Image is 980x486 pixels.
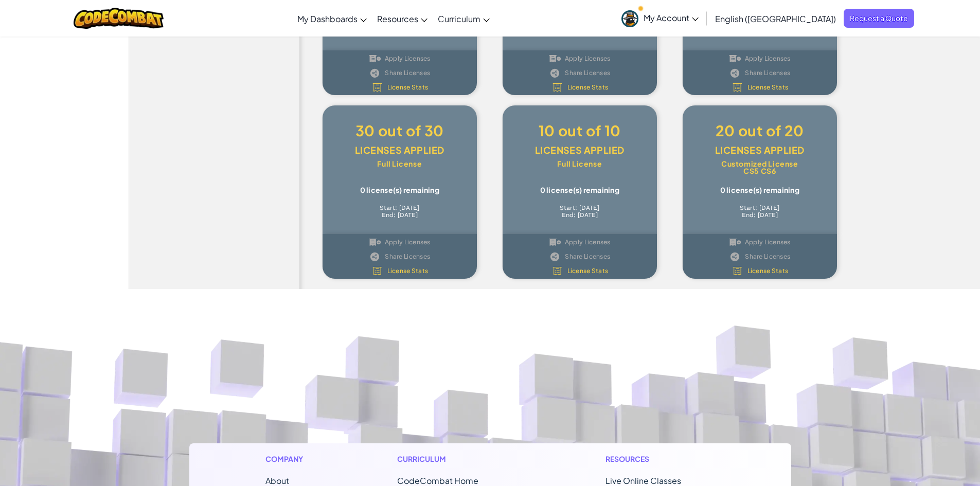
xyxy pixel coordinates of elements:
span: My Dashboards [297,13,358,24]
img: IconApplyLicenses_Gray.svg [369,54,381,63]
a: My Account [616,2,704,34]
div: Customized License [698,160,822,167]
div: End: [DATE] [698,211,822,219]
span: Apply Licenses [385,239,431,245]
div: Licenses Applied [338,140,461,160]
span: CodeCombat Home [397,475,478,486]
span: English ([GEOGRAPHIC_DATA]) [715,13,836,24]
span: Apply Licenses [745,56,791,62]
span: Share Licenses [565,254,610,260]
div: End: [DATE] [338,211,461,219]
img: IconApplyLicenses_Gray.svg [549,54,561,63]
img: IconShare_Gray.svg [549,252,561,261]
img: avatar [621,10,638,27]
h1: Company [265,454,313,464]
span: Share Licenses [745,254,790,260]
div: Licenses Applied [518,140,642,160]
h1: Curriculum [397,454,522,464]
div: Full License [338,160,461,167]
div: 20 out of 20 [698,121,822,140]
div: 0 license(s) remaining [338,186,461,194]
img: CodeCombat logo [74,8,164,29]
a: English ([GEOGRAPHIC_DATA]) [710,5,841,32]
span: License Stats [567,268,609,274]
div: Start: [DATE] [518,204,642,211]
span: Apply Licenses [745,239,791,245]
div: Start: [DATE] [338,204,461,211]
span: Resources [377,13,418,24]
a: My Dashboards [292,5,372,32]
img: IconLicense_Moon.svg [551,266,563,276]
div: Start: [DATE] [698,204,822,211]
span: My Account [644,12,699,23]
span: License Stats [747,268,789,274]
h1: Resources [605,454,715,464]
div: 30 out of 30 [338,121,461,140]
a: Request a Quote [844,9,914,28]
span: Share Licenses [565,70,610,76]
div: 0 license(s) remaining [698,186,822,194]
img: IconLicense_Moon.svg [371,83,383,92]
div: 10 out of 10 [518,121,642,140]
img: IconLicense_Moon.svg [551,83,563,92]
span: Apply Licenses [565,239,611,245]
img: IconApplyLicenses_Gray.svg [369,238,381,247]
span: Apply Licenses [385,56,431,62]
div: End: [DATE] [518,211,642,219]
div: CS5 CS6 [698,167,822,174]
span: Apply Licenses [565,56,611,62]
img: IconShare_Gray.svg [729,68,741,78]
img: IconApplyLicenses_Gray.svg [729,54,741,63]
img: IconApplyLicenses_Gray.svg [549,238,561,247]
img: IconLicense_Moon.svg [371,266,383,276]
span: Share Licenses [385,70,430,76]
div: 0 license(s) remaining [518,186,642,194]
span: License Stats [747,84,789,91]
img: IconShare_Gray.svg [549,68,561,78]
a: Curriculum [433,5,495,32]
img: IconLicense_Moon.svg [732,266,743,276]
span: Share Licenses [745,70,790,76]
div: Licenses Applied [698,140,822,160]
span: License Stats [387,268,429,274]
a: Resources [372,5,433,32]
img: IconLicense_Moon.svg [732,83,743,92]
span: Share Licenses [385,254,430,260]
span: License Stats [567,84,609,91]
a: Live Online Classes [605,475,681,486]
img: IconShare_Gray.svg [729,252,741,261]
span: Curriculum [438,13,480,24]
img: IconApplyLicenses_Gray.svg [729,238,741,247]
span: License Stats [387,84,429,91]
img: IconShare_Gray.svg [369,252,381,261]
a: About [265,475,289,486]
img: IconShare_Gray.svg [369,68,381,78]
div: Full License [518,160,642,167]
